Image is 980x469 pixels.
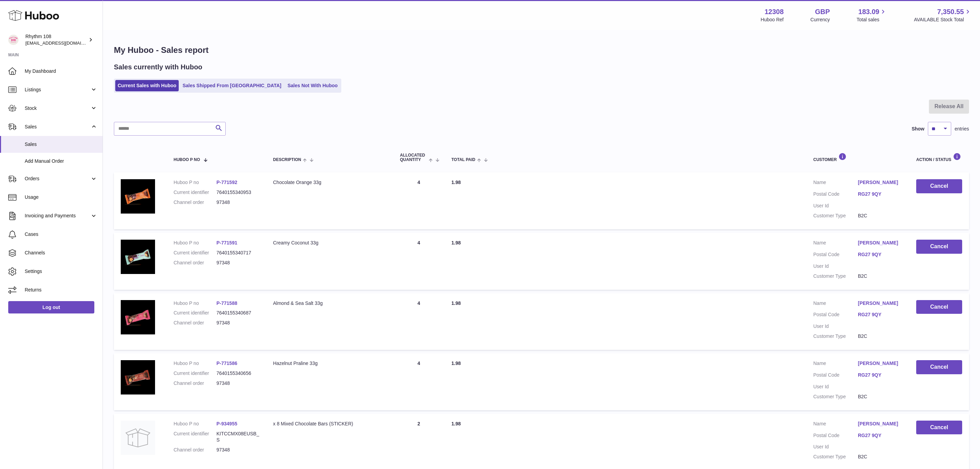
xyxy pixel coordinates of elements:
a: 7,350.55 AVAILABLE Stock Total [914,7,972,23]
a: [PERSON_NAME] [858,240,902,246]
button: Cancel [916,421,962,435]
dt: Name [813,360,858,368]
dd: KITCCMX08EUSB_S [216,431,259,444]
dt: Name [813,240,858,248]
a: [PERSON_NAME] [858,360,902,367]
dd: 97348 [216,447,259,453]
span: Invoicing and Payments [25,213,90,219]
dt: Name [813,421,858,429]
div: Huboo Ref [761,16,784,23]
dt: Huboo P no [174,360,216,367]
dt: Channel order [174,199,216,206]
dt: Postal Code [813,191,858,199]
span: 183.09 [858,7,879,16]
span: 7,350.55 [937,7,964,16]
dt: Postal Code [813,251,858,260]
h1: My Huboo - Sales report [114,45,969,56]
img: 123081684745648.jpg [121,300,155,334]
dt: User Id [813,444,858,450]
dd: 97348 [216,199,259,206]
span: 1.98 [451,421,461,426]
a: P-934955 [216,421,237,426]
dt: Customer Type [813,213,858,219]
a: RG27 9QY [858,311,902,318]
span: entries [955,126,969,132]
span: Sales [25,124,90,130]
span: Orders [25,175,90,182]
span: Description [273,158,301,162]
span: AVAILABLE Stock Total [914,16,972,23]
div: Hazelnut Praline 33g [273,360,386,367]
a: [PERSON_NAME] [858,421,902,427]
img: no-photo.jpg [121,421,155,455]
h2: Sales currently with Huboo [114,62,202,72]
span: Settings [25,268,97,275]
dt: User Id [813,203,858,209]
span: 1.98 [451,180,461,185]
dd: B2C [858,454,902,460]
a: [PERSON_NAME] [858,179,902,186]
span: ALLOCATED Quantity [400,153,427,162]
dt: Huboo P no [174,300,216,307]
dt: Huboo P no [174,421,216,427]
label: Show [912,126,924,132]
span: Cases [25,231,97,238]
span: Usage [25,194,97,201]
a: Sales Not With Huboo [285,80,340,91]
strong: 12308 [765,7,784,16]
dt: Name [813,179,858,187]
dt: Current identifier [174,370,216,377]
span: Listings [25,87,90,93]
div: Chocolate Orange 33g [273,179,386,186]
dt: Channel order [174,447,216,453]
a: Log out [8,301,94,313]
a: P-771586 [216,361,237,366]
a: RG27 9QY [858,432,902,439]
img: 123081684745551.jpg [121,179,155,214]
dd: B2C [858,333,902,340]
dt: Channel order [174,380,216,387]
dt: Customer Type [813,273,858,279]
button: Cancel [916,240,962,254]
dt: Channel order [174,320,216,326]
a: Sales Shipped From [GEOGRAPHIC_DATA] [180,80,284,91]
dt: User Id [813,323,858,330]
div: x 8 Mixed Chocolate Bars (STICKER) [273,421,386,427]
button: Cancel [916,179,962,193]
dt: Current identifier [174,431,216,444]
td: 4 [393,293,445,350]
strong: GBP [815,7,830,16]
dt: Postal Code [813,432,858,441]
span: 1.98 [451,361,461,366]
span: [EMAIL_ADDRESS][DOMAIN_NAME] [25,40,101,46]
dd: 7640155340717 [216,250,259,256]
div: Currency [811,16,830,23]
img: orders@rhythm108.com [8,35,19,45]
dt: Huboo P no [174,179,216,186]
span: Channels [25,250,97,256]
dd: 97348 [216,380,259,387]
div: Creamy Coconut 33g [273,240,386,246]
span: My Dashboard [25,68,97,75]
span: Stock [25,105,90,112]
dt: Current identifier [174,310,216,316]
dt: Customer Type [813,333,858,340]
dd: B2C [858,393,902,400]
a: RG27 9QY [858,251,902,258]
img: 123081684745685.jpg [121,360,155,394]
dt: Current identifier [174,189,216,196]
a: RG27 9QY [858,191,902,197]
a: [PERSON_NAME] [858,300,902,307]
dd: 7640155340656 [216,370,259,377]
button: Cancel [916,300,962,314]
div: Rhythm 108 [25,33,87,46]
a: Current Sales with Huboo [115,80,179,91]
dt: Postal Code [813,311,858,320]
button: Cancel [916,360,962,374]
span: 1.98 [451,300,461,306]
a: RG27 9QY [858,372,902,378]
img: 123081684745583.jpg [121,240,155,274]
span: Total paid [451,158,475,162]
dd: 97348 [216,260,259,266]
a: 183.09 Total sales [857,7,887,23]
